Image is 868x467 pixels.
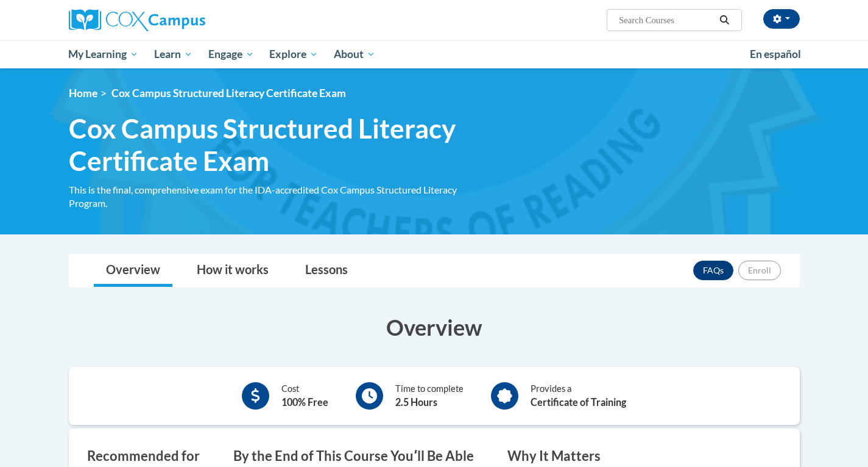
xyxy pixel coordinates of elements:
div: Time to complete [395,382,464,410]
img: Cox Campus [69,9,205,31]
div: Main menu [51,40,818,68]
button: Account Settings [763,9,800,29]
button: Enroll [738,261,781,280]
a: Explore [261,40,326,68]
button: Search [715,13,733,27]
a: Cox Campus [69,9,300,31]
a: How it works [185,255,281,287]
b: 100% Free [281,396,328,408]
span: En español [750,48,801,60]
span: Learn [154,47,192,62]
span: Explore [269,47,318,62]
a: Learn [146,40,200,68]
div: This is the final, comprehensive exam for the IDA-accredited Cox Campus Structured Literacy Program. [69,183,489,210]
a: My Learning [61,40,147,68]
span: Cox Campus Structured Literacy Certificate Exam [69,112,489,177]
a: Overview [94,255,172,287]
a: Engage [200,40,262,68]
span: About [334,47,375,62]
span: Cox Campus Structured Literacy Certificate Exam [111,87,346,100]
b: 2.5 Hours [395,396,437,408]
div: Cost [281,382,328,410]
span: Engage [208,47,254,62]
a: Lessons [293,255,360,287]
input: Search Courses [618,13,715,27]
h3: Overview [69,312,800,342]
div: Provides a [531,382,626,410]
h3: Recommended for [87,447,215,466]
h3: Why It Matters [507,447,763,466]
a: About [326,40,383,68]
b: Certificate of Training [531,396,626,408]
a: Home [69,87,97,100]
a: En español [742,42,809,67]
a: FAQs [693,261,733,280]
span: My Learning [68,47,138,62]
